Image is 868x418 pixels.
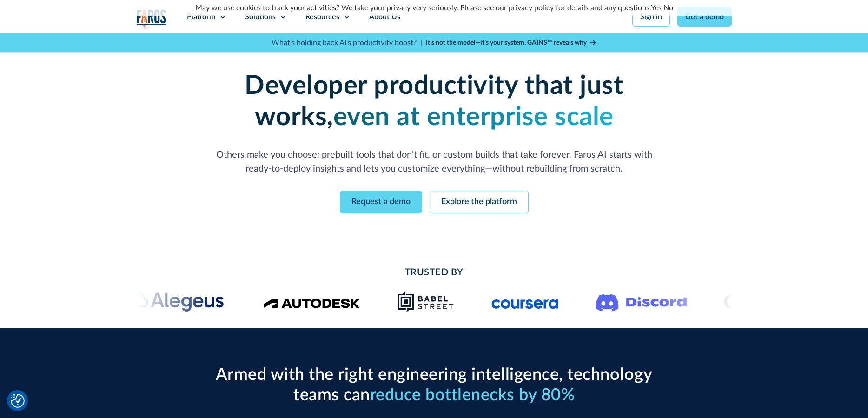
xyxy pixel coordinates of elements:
img: Revisit consent button [11,394,25,408]
a: It’s not the model—it’s your system. GAINS™ reveals why [426,38,597,48]
p: What's holding back AI's productivity boost? | [272,37,422,48]
h2: Trusted By [211,265,657,279]
a: Request a demo [340,191,422,213]
a: home [137,9,166,28]
img: Logo of the communication platform Discord. [596,292,687,312]
div: Resources [305,11,339,22]
strong: Developer productivity that just works, [245,73,623,130]
div: Solutions [245,11,276,22]
p: Others make you choose: prebuilt tools that don't fit, or custom builds that take forever. Faros ... [211,148,657,176]
button: Cookie Settings [11,394,25,408]
a: Get a demo [677,7,732,27]
a: Yes [651,4,662,12]
img: Alegeus logo [130,291,226,313]
img: Babel Street logo png [397,291,454,313]
strong: It’s not the model—it’s your system. GAINS™ reveals why [426,40,587,46]
img: Logo of the online learning platform Coursera. [491,294,558,309]
img: Logo of the design software company Autodesk. [263,296,360,308]
a: Explore the platform [430,191,529,213]
a: Sign in [632,7,670,27]
img: Logo of the analytics and reporting company Faros. [137,9,166,28]
h2: Armed with the right engineering intelligence, technology teams can [211,365,657,405]
a: No [663,4,673,12]
span: reduce bottlenecks by 80% [370,387,575,404]
strong: even at enterprise scale [333,104,614,130]
div: Platform [187,11,215,22]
